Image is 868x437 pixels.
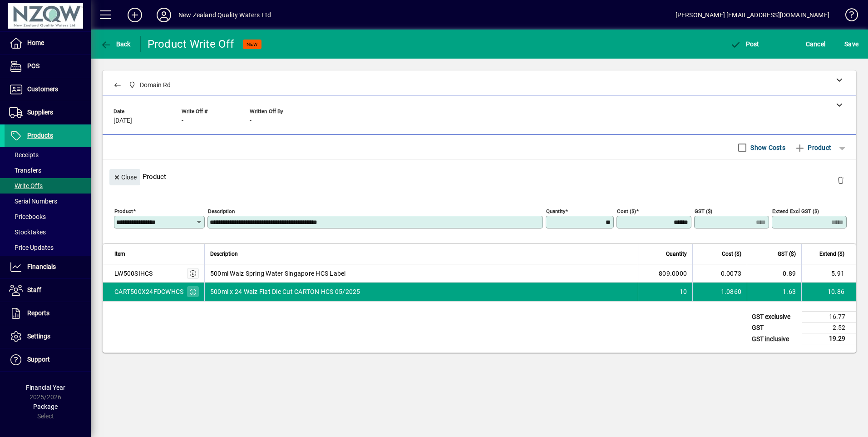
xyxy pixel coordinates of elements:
span: Quantity [666,249,687,259]
span: Serial Numbers [9,198,57,205]
button: Profile [149,7,178,23]
a: Knowledge Base [838,2,857,31]
span: Item [114,249,125,259]
span: NEW [247,41,258,47]
mat-label: Extend excl GST ($) [772,208,819,214]
span: Products [27,132,53,139]
td: 16.77 [802,312,856,323]
span: Description [210,249,238,259]
td: 1.63 [747,283,801,301]
button: Save [842,36,861,52]
td: 10 [638,283,692,301]
mat-label: Cost ($) [617,208,636,214]
a: Write Offs [5,178,91,194]
button: Cancel [804,36,828,52]
div: LW500SIHCS [114,269,153,278]
a: Price Updates [5,240,91,255]
td: GST exclusive [747,312,802,323]
div: CART500X24FDCWHCS [114,287,183,296]
app-page-header-button: Back [91,36,141,52]
mat-label: GST ($) [695,208,712,214]
td: 0.89 [747,264,801,283]
span: Staff [27,286,41,293]
span: P [746,40,750,48]
span: Transfers [9,167,41,174]
span: - [182,117,183,124]
span: Pricebooks [9,213,46,220]
td: 809.0000 [638,264,692,283]
app-page-header-button: Close [107,173,143,181]
span: Product [794,140,831,155]
span: Back [100,40,131,48]
div: Product [103,160,856,193]
td: 2.52 [802,323,856,333]
td: 10.86 [801,283,856,301]
div: New Zealand Quality Waters Ltd [178,8,271,22]
a: Stocktakes [5,224,91,240]
span: Cancel [806,37,826,51]
mat-label: Quantity [546,208,565,214]
a: Transfers [5,163,91,178]
button: Delete [830,169,852,191]
span: S [844,40,848,48]
span: POS [27,62,39,70]
a: Home [5,32,91,55]
span: Reports [27,309,49,317]
button: Add [120,7,149,23]
span: ave [844,37,858,51]
app-page-header-button: Delete [830,176,852,184]
td: 19.29 [802,333,856,345]
td: 500ml x 24 Waiz Flat Die Cut CARTON HCS 05/2025 [204,283,638,301]
span: Price Updates [9,244,54,251]
a: Pricebooks [5,209,91,224]
span: Stocktakes [9,228,46,236]
div: [PERSON_NAME] [EMAIL_ADDRESS][DOMAIN_NAME] [676,8,829,22]
span: [DATE] [113,117,132,124]
span: Receipts [9,151,39,159]
a: POS [5,55,91,78]
span: Financials [27,263,56,270]
td: 0.0073 [692,264,747,283]
a: Staff [5,279,91,302]
a: Financials [5,256,91,278]
button: Back [98,36,133,52]
span: Support [27,356,50,363]
span: Write Offs [9,182,43,189]
td: 1.0860 [692,283,747,301]
button: Close [109,169,140,185]
a: Serial Numbers [5,194,91,209]
span: Financial Year [26,384,65,391]
span: Customers [27,85,58,93]
div: Product Write Off [148,37,234,51]
span: Package [33,403,58,410]
a: Settings [5,325,91,348]
a: Support [5,348,91,371]
td: GST inclusive [747,333,802,345]
span: - [250,117,252,124]
a: Customers [5,78,91,101]
span: Cost ($) [722,249,741,259]
a: Receipts [5,147,91,163]
a: Suppliers [5,101,91,124]
button: Product [790,139,836,156]
span: Close [113,170,137,185]
td: GST [747,323,802,333]
mat-label: Description [208,208,235,214]
a: Reports [5,302,91,325]
span: Home [27,39,44,46]
span: Suppliers [27,109,53,116]
span: Extend ($) [819,249,844,259]
mat-label: Product [114,208,133,214]
span: ost [730,40,759,48]
td: 500ml Waiz Spring Water Singapore HCS Label [204,264,638,283]
span: GST ($) [778,249,796,259]
button: Post [728,36,762,52]
label: Show Costs [749,143,785,152]
td: 5.91 [801,264,856,283]
span: Settings [27,333,50,340]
